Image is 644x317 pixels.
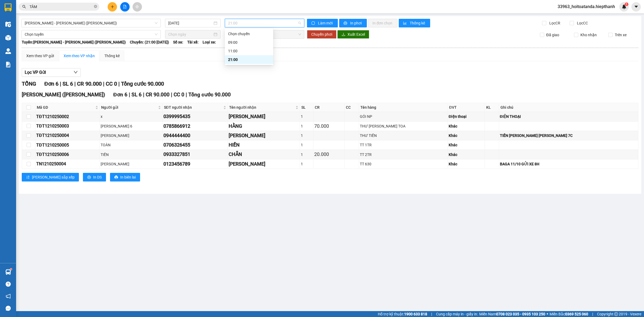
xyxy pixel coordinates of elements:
span: Tài xế: [187,39,199,45]
td: TĐT1210250005 [35,140,100,150]
div: 1 [301,152,312,158]
th: SL [300,103,313,112]
strong: VP Gửi : [2,32,25,43]
input: 12/10/2025 [168,20,213,26]
div: TĐT1210250005 [36,142,99,148]
b: Tuyến: [PERSON_NAME] - [PERSON_NAME] ([PERSON_NAME]) [22,40,126,44]
span: Hỗ trợ kỹ thuật: [378,311,427,317]
th: CR [313,103,345,112]
div: 1 [301,123,312,129]
span: file-add [123,5,127,9]
span: In phơi [350,20,363,26]
span: SL 6 [63,81,73,87]
div: 0123456789 [163,160,227,168]
strong: CÔNG TY TNHH MTV VẬN TẢI [2,3,33,13]
div: [PERSON_NAME] [229,160,299,168]
span: In biên lai [120,174,136,180]
div: Khác [449,123,484,129]
div: TĐT1210250006 [36,151,99,158]
span: close-circle [94,4,97,9]
div: GÓI NP [360,114,447,119]
button: bar-chartThống kê [399,19,430,27]
span: Số xe: [173,39,183,45]
td: 0944444400 [163,131,228,140]
button: In đơn chọn [368,19,397,27]
span: 33963_hoitoatanda.hiepthanh [553,3,619,10]
div: 0706326455 [163,141,227,149]
span: Người gửi [101,104,157,110]
sup: 1 [10,268,12,270]
div: 1 [301,161,312,167]
span: In DS [93,174,102,180]
span: Thống kê [410,20,426,26]
div: Khác [449,133,484,139]
span: Mã ĐH : TĐT1210250006 [72,8,104,19]
td: 0399995435 [163,112,228,121]
span: [PERSON_NAME] ([PERSON_NAME]) [22,92,105,98]
div: Điện thoại [449,114,484,119]
span: 21:00 [228,19,301,27]
td: 0933327851 [163,150,228,159]
div: TĐT1210250004 [36,132,99,139]
span: Xuất Excel [347,31,365,37]
img: warehouse-icon [5,21,11,27]
span: Trên xe [613,32,629,38]
div: [PERSON_NAME] [101,133,162,139]
button: downloadXuất Excel [337,30,369,39]
div: CHẴN [229,151,299,158]
span: | [60,81,61,87]
th: Ghi chú [499,103,638,112]
span: Chọn tuyến [25,30,158,38]
input: Chọn ngày [168,31,213,37]
td: CHỊ PHƯƠNG [228,159,300,169]
div: TT 1TR [360,142,447,148]
th: ĐVT [448,103,485,112]
td: TN1210250004 [35,159,100,169]
div: Khác [449,152,484,158]
span: [PERSON_NAME] sắp xếp [32,174,75,180]
span: notification [6,294,11,299]
span: close-circle [94,5,97,8]
span: copyright [614,312,618,316]
div: [PERSON_NAME] [229,132,299,139]
span: | [143,92,144,98]
span: SĐT người nhận [164,104,222,110]
span: sort-ascending [26,175,30,180]
div: TIỀN [101,152,162,158]
span: caret-down [634,4,639,9]
div: 21:00 [228,57,270,63]
span: search [22,5,26,9]
span: | [74,81,76,87]
span: Mã GD [37,104,94,110]
button: file-add [120,2,130,12]
td: BẢO TÙNG [228,131,300,140]
span: Lọc CC [575,20,589,26]
span: Hồ Chí Minh - Tân Châu (TIỀN) [25,19,158,27]
div: [PERSON_NAME] 6 [101,123,162,129]
td: TĐT1210250003 [35,122,100,131]
span: Lọc CR [547,20,561,26]
div: HẰNG [229,122,299,130]
strong: BIÊN NHẬN [39,6,66,27]
td: 0785866912 [163,122,228,131]
strong: 0369 525 060 [565,312,588,316]
input: Tìm tên, số ĐT hoặc mã đơn [30,4,93,10]
th: CC [345,103,359,112]
span: ⚪️ [547,313,548,315]
span: | [118,81,120,87]
span: Lọc VP Gửi [25,69,46,76]
div: 0399995435 [163,113,227,120]
img: logo-vxr [5,3,12,12]
button: caret-down [631,2,641,12]
span: aim [135,5,139,9]
span: | [171,92,172,98]
td: HẰNG [228,122,300,131]
img: warehouse-icon [5,35,11,41]
div: [PERSON_NAME] [101,161,162,167]
div: HIỀN [229,141,299,149]
button: printerIn biên lai [110,173,140,181]
span: Đã giao [544,32,561,38]
th: Tên hàng [359,103,448,112]
span: | [103,81,104,87]
img: solution-icon [5,62,11,67]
